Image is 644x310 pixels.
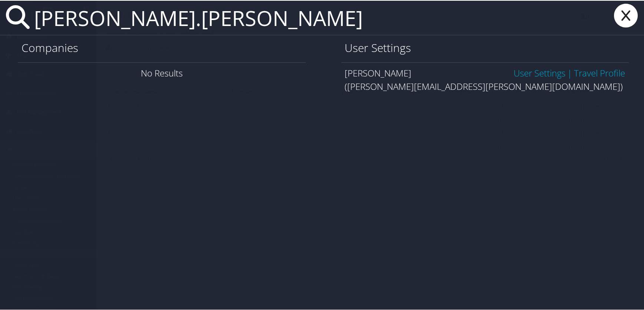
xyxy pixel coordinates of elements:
[514,66,565,78] a: User Settings
[574,66,625,78] a: View OBT Profile
[345,79,625,92] div: ([PERSON_NAME][EMAIL_ADDRESS][PERSON_NAME][DOMAIN_NAME])
[345,39,625,55] h1: User Settings
[565,66,574,78] span: |
[18,62,306,83] div: No Results
[21,39,302,55] h1: Companies
[345,66,412,78] span: [PERSON_NAME]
